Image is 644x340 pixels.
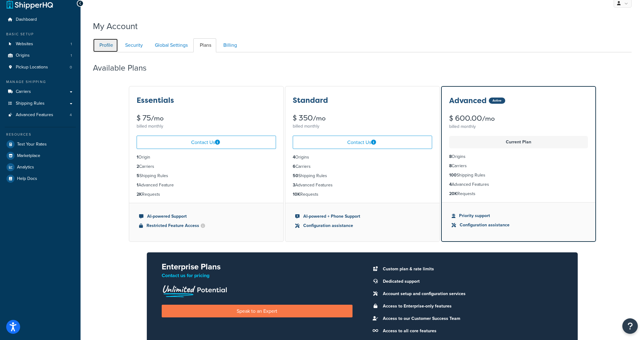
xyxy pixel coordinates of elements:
img: Unlimited Potential [162,283,227,297]
a: Global Settings [148,38,193,52]
span: Marketplace [17,153,40,159]
a: Contact Us [137,136,276,149]
a: Dashboard [5,14,76,25]
span: Websites [16,41,33,47]
div: Manage Shipping [5,79,76,85]
li: Origins [449,153,588,160]
li: Requests [137,191,276,198]
li: Access to Enterprise-only features [380,302,563,311]
li: Restricted Feature Access [139,222,274,229]
a: Contact Us [293,136,432,149]
li: Shipping Rules [449,172,588,179]
small: /mo [313,114,326,123]
span: 1 [71,41,72,47]
a: Analytics [5,162,76,173]
a: Test Your Rates [5,139,76,150]
li: Access to all core features [380,327,563,335]
div: Basic Setup [5,32,76,37]
strong: 6 [293,163,296,170]
a: Advanced Features 4 [5,109,76,121]
small: /mo [482,114,495,123]
a: Speak to an Expert [162,305,353,317]
strong: 2K [137,191,142,198]
h3: Standard [293,96,328,104]
span: Origins [16,53,30,58]
strong: 8 [449,163,452,169]
span: 4 [70,112,72,118]
strong: 4 [449,181,452,188]
li: Origin [137,154,276,161]
li: Dedicated support [380,277,563,286]
span: Help Docs [17,176,37,181]
a: Plans [193,38,216,52]
strong: 1 [137,154,138,160]
a: Origins 1 [5,50,76,61]
li: Origins [293,154,432,161]
span: Pickup Locations [16,65,48,70]
li: Configuration assistance [452,222,585,229]
li: Priority support [452,212,585,219]
li: Advanced Feature [137,182,276,189]
li: Shipping Rules [137,172,276,179]
strong: 2 [137,163,139,170]
li: Account setup and configuration services [380,290,563,298]
li: Websites [5,38,76,50]
span: Shipping Rules [16,101,45,106]
strong: 8 [449,153,452,160]
a: Carriers [5,86,76,98]
li: Pickup Locations [5,62,76,73]
button: Open Resource Center [622,318,638,334]
strong: 3 [293,182,295,188]
strong: 1 [137,182,138,188]
div: billed monthly [137,122,276,131]
p: Contact us for pricing [162,271,353,280]
div: billed monthly [293,122,432,131]
li: Configuration assistance [295,222,430,229]
div: Active [489,98,505,104]
strong: 4 [293,154,295,160]
li: AI-powered Support [139,213,274,220]
h2: Available Plans [93,63,156,72]
a: Shipping Rules [5,98,76,109]
li: Requests [449,190,588,197]
li: Advanced Features [5,109,76,121]
div: billed monthly [449,122,588,131]
span: 0 [70,65,72,70]
li: Requests [293,191,432,198]
div: $ 75 [137,114,276,122]
small: /mo [151,114,164,123]
a: Websites 1 [5,38,76,50]
div: Resources [5,132,76,137]
li: Origins [5,50,76,61]
li: Advanced Features [293,182,432,189]
strong: 10K [293,191,300,198]
h3: Advanced [449,97,487,105]
li: Access to our Customer Success Team [380,314,563,323]
p: Current Plan [453,138,584,146]
div: $ 350 [293,114,432,122]
strong: 20K [449,190,457,197]
a: Profile [93,38,118,52]
a: Pickup Locations 0 [5,62,76,73]
li: Carriers [137,163,276,170]
li: Carriers [449,163,588,169]
strong: 100 [449,172,457,178]
span: Dashboard [16,17,37,22]
a: Billing [217,38,242,52]
h1: My Account [93,20,138,32]
span: Analytics [17,165,34,170]
strong: 5 [137,172,139,179]
span: Test Your Rates [17,142,47,147]
li: Custom plan & rate limits [380,265,563,273]
li: AI-powered + Phone Support [295,213,430,220]
a: Security [119,38,148,52]
a: Help Docs [5,173,76,184]
a: Marketplace [5,150,76,161]
li: Carriers [293,163,432,170]
span: Carriers [16,89,31,94]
